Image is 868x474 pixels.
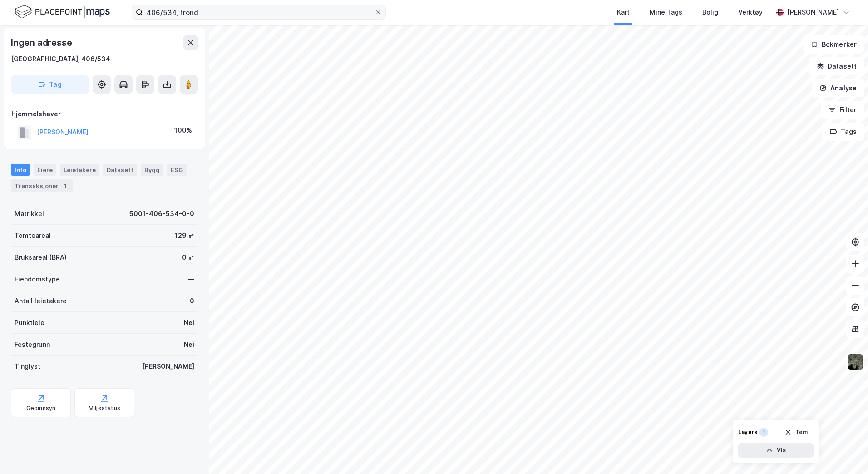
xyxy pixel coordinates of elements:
div: — [188,274,194,285]
button: Analyse [812,79,864,97]
div: Bygg [141,164,163,176]
div: Punktleie [15,317,44,328]
div: 5001-406-534-0-0 [129,208,194,219]
div: Tomteareal [15,230,51,241]
div: Festegrunn [15,339,50,350]
div: Mine Tags [650,7,682,18]
button: Vis [738,443,814,458]
button: Bokmerker [803,35,864,54]
input: Søk på adresse, matrikkel, gårdeiere, leietakere eller personer [143,5,375,19]
div: Miljøstatus [89,405,120,412]
div: 1 [60,181,69,190]
div: 1 [759,428,768,437]
div: Verktøy [738,7,763,18]
div: Geoinnsyn [26,405,56,412]
div: 100% [174,125,192,136]
div: 0 ㎡ [182,252,194,263]
button: Tag [11,75,89,94]
div: Leietakere [60,164,99,176]
button: Tøm [779,425,814,439]
div: 129 ㎡ [175,230,194,241]
div: Layers [738,429,757,436]
div: Info [11,164,30,176]
div: 0 [190,296,194,306]
div: Nei [184,339,194,350]
div: Bolig [702,7,718,18]
img: logo.f888ab2527a4732fd821a326f86c7f29.svg [15,4,110,20]
div: [GEOGRAPHIC_DATA], 406/534 [11,54,110,64]
div: Ingen adresse [11,35,74,50]
div: Tinglyst [15,361,40,372]
div: Nei [184,317,194,328]
img: 9k= [847,353,864,370]
div: Bruksareal (BRA) [15,252,67,263]
div: Eiere [34,164,56,176]
button: Datasett [809,57,864,75]
div: Kontrollprogram for chat [823,430,868,474]
div: ESG [167,164,187,176]
div: Antall leietakere [15,296,67,306]
div: Eiendomstype [15,274,60,285]
button: Filter [821,101,864,119]
div: Kart [617,7,630,18]
iframe: Chat Widget [823,430,868,474]
div: Datasett [103,164,137,176]
div: Hjemmelshaver [11,109,197,119]
div: [PERSON_NAME] [142,361,194,372]
div: Matrikkel [15,208,44,219]
button: Tags [822,123,864,141]
div: Transaksjoner [11,179,73,192]
div: [PERSON_NAME] [787,7,839,18]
